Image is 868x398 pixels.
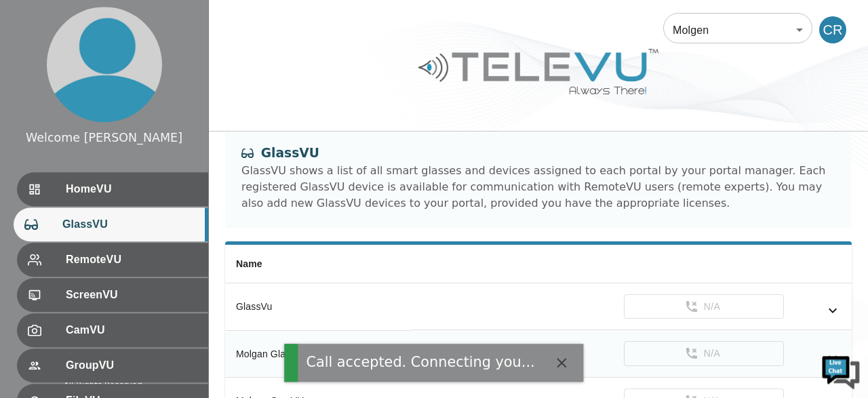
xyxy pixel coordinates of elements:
div: CamVU [17,313,208,347]
div: GlassVU shows a list of all smart glasses and devices assigned to each portal by your portal mana... [241,163,835,212]
span: GlassVU [62,216,197,233]
span: We're online! [79,115,187,252]
span: RemoteVU [66,252,197,268]
div: CR [819,16,846,43]
div: Welcome [PERSON_NAME] [26,129,182,146]
div: RemoteVU [17,243,208,277]
div: Call accepted. Connecting you... [306,352,534,373]
div: GlassVU [14,207,208,241]
img: d_736959983_company_1615157101543_736959983 [23,63,57,97]
div: GlassVU [241,144,835,163]
div: Molgan Glass [236,347,399,361]
div: GroupVU [17,349,208,382]
span: Name [236,258,262,269]
div: GlassVu [236,300,399,313]
span: GroupVU [66,357,197,374]
div: ScreenVU [17,278,208,312]
div: HomeVU [17,172,208,206]
img: profile.png [47,7,162,122]
span: HomeVU [66,181,197,197]
img: Logo [416,43,660,100]
div: Minimize live chat window [222,7,255,39]
div: Molgen [663,11,812,49]
div: Chat with us now [71,71,228,89]
span: ScreenVU [66,287,197,303]
textarea: Type your message and hit 'Enter' [7,259,258,306]
img: Chat Widget [821,351,861,391]
span: CamVU [66,322,197,338]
